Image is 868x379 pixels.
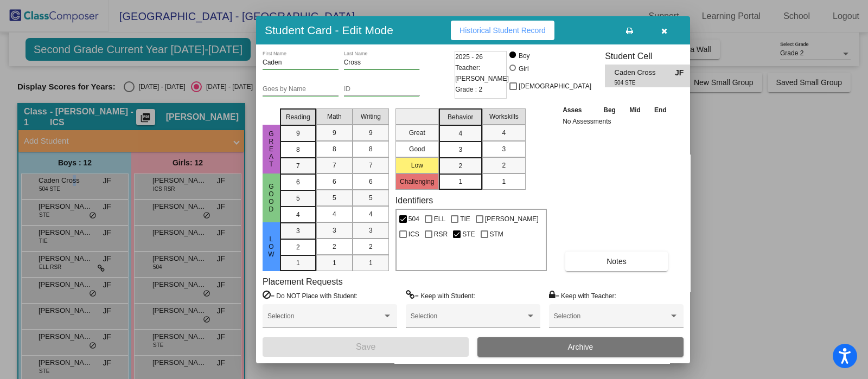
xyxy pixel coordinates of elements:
[565,252,668,271] button: Notes
[333,160,336,170] span: 7
[615,79,667,87] span: 504 STE
[333,193,336,203] span: 5
[395,195,433,205] label: Identifiers
[409,228,419,241] span: ICS
[369,177,373,187] span: 6
[265,23,393,37] h3: Student Card - Edit Mode
[263,277,343,287] label: Placement Requests
[327,112,342,121] span: Math
[519,80,591,93] span: [DEMOGRAPHIC_DATA]
[434,213,445,226] span: ELL
[369,258,373,268] span: 1
[266,235,276,258] span: Low
[460,213,470,226] span: TIE
[296,177,300,187] span: 6
[448,112,473,122] span: Behavior
[361,112,381,121] span: Writing
[451,21,554,40] button: Historical Student Record
[477,337,684,357] button: Archive
[406,290,475,301] label: = Keep with Student:
[263,290,358,301] label: = Do NOT Place with Student:
[615,67,675,79] span: Caden Cross
[356,342,375,351] span: Save
[296,242,300,252] span: 2
[560,116,674,127] td: No Assessments
[333,209,336,219] span: 4
[263,86,339,93] input: goes by name
[296,145,300,155] span: 8
[462,228,475,241] span: STE
[296,129,300,138] span: 9
[369,160,373,170] span: 7
[333,258,336,268] span: 1
[296,226,300,236] span: 3
[333,226,336,235] span: 3
[369,128,373,138] span: 9
[333,144,336,154] span: 8
[518,64,529,74] div: Girl
[458,145,462,155] span: 3
[296,194,300,203] span: 5
[263,337,469,357] button: Save
[596,104,622,116] th: Beg
[647,104,673,116] th: End
[502,128,506,138] span: 4
[286,112,310,122] span: Reading
[490,228,503,241] span: STM
[458,161,462,171] span: 2
[296,210,300,220] span: 4
[333,128,336,138] span: 9
[296,258,300,268] span: 1
[502,160,506,170] span: 2
[266,183,276,213] span: Good
[369,144,373,154] span: 8
[568,343,593,351] span: Archive
[485,213,539,226] span: [PERSON_NAME]
[369,242,373,252] span: 2
[459,26,546,35] span: Historical Student Record
[623,104,647,116] th: Mid
[455,52,483,62] span: 2025 - 26
[458,129,462,138] span: 4
[369,193,373,203] span: 5
[605,51,699,61] h3: Student Cell
[455,84,482,95] span: Grade : 2
[518,51,530,61] div: Boy
[434,228,448,241] span: RSR
[369,226,373,235] span: 3
[455,62,509,84] span: Teacher: [PERSON_NAME]
[560,104,596,116] th: Asses
[549,290,616,301] label: = Keep with Teacher:
[675,67,690,79] span: JF
[333,177,336,187] span: 6
[369,209,373,219] span: 4
[333,242,336,252] span: 2
[489,112,519,121] span: Workskills
[409,213,419,226] span: 504
[607,257,627,266] span: Notes
[502,144,506,154] span: 3
[502,177,506,187] span: 1
[266,130,276,168] span: Great
[296,161,300,171] span: 7
[458,177,462,187] span: 1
